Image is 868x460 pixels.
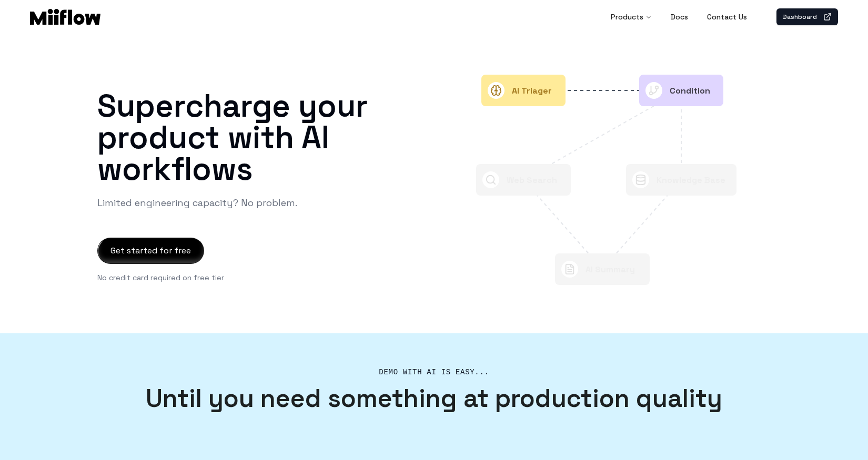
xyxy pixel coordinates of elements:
text: Condition [670,85,710,96]
text: Web Search [507,175,557,186]
text: Knowledge Base [657,175,725,186]
h2: Demo with AI is easy... [106,367,762,377]
nav: Main [602,6,755,27]
h3: Until you need something at production quality [106,386,762,411]
a: Docs [662,6,697,27]
h1: Supercharge your product with AI workflows [97,90,434,185]
a: Dashboard [776,8,838,25]
p: No credit card required on free tier [97,272,224,283]
a: Contact Us [699,6,755,27]
button: Get started for free [97,238,204,264]
text: AI Summary [586,264,635,275]
img: Logo [30,9,100,25]
button: Products [602,6,660,27]
text: AI Triager [512,85,552,96]
p: Limited engineering capacity? No problem. [97,193,297,212]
